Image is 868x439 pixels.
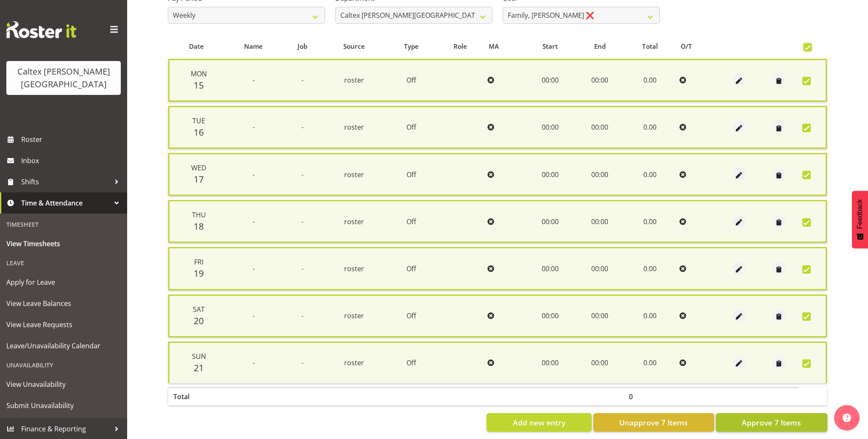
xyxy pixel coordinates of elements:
[344,217,364,226] span: roster
[253,122,255,132] span: -
[386,200,436,243] td: Off
[253,170,255,179] span: -
[344,170,364,179] span: roster
[524,247,575,290] td: 00:00
[542,42,558,51] span: Start
[453,42,467,51] span: Role
[6,237,121,250] span: View Timesheets
[2,335,125,356] a: Leave/Unavailability Calendar
[6,21,76,38] img: Rosterit website logo
[624,247,676,290] td: 0.00
[194,79,204,91] span: 15
[576,59,624,102] td: 00:00
[6,399,121,412] span: Submit Unavailability
[298,42,307,51] span: Job
[524,153,575,196] td: 00:00
[2,216,125,233] div: Timesheet
[6,297,121,310] span: View Leave Balances
[253,264,255,273] span: -
[244,42,263,51] span: Name
[21,175,110,188] span: Shifts
[404,42,419,51] span: Type
[594,42,606,51] span: End
[2,272,125,293] a: Apply for Leave
[21,422,110,435] span: Finance & Reporting
[576,200,624,243] td: 00:00
[576,153,624,196] td: 00:00
[15,65,112,91] div: Caltex [PERSON_NAME][GEOGRAPHIC_DATA]
[301,264,303,273] span: -
[624,200,676,243] td: 0.00
[2,356,125,374] div: Unavailability
[253,358,255,367] span: -
[2,233,125,254] a: View Timesheets
[194,315,204,327] span: 20
[191,163,206,172] span: Wed
[524,200,575,243] td: 00:00
[524,295,575,337] td: 00:00
[856,199,864,229] span: Feedback
[189,42,204,51] span: Date
[576,342,624,383] td: 00:00
[21,197,110,209] span: Time & Attendance
[6,276,121,289] span: Apply for Leave
[2,254,125,272] div: Leave
[344,311,364,320] span: roster
[301,170,303,179] span: -
[576,106,624,149] td: 00:00
[194,257,203,267] span: Fri
[194,267,204,279] span: 19
[716,413,827,432] button: Approve 7 Items
[253,311,255,320] span: -
[2,395,125,416] a: Submit Unavailability
[386,295,436,337] td: Off
[386,342,436,383] td: Off
[624,387,676,405] th: 0
[642,42,658,51] span: Total
[852,191,868,248] button: Feedback - Show survey
[6,378,121,391] span: View Unavailability
[21,154,123,167] span: Inbox
[386,106,436,149] td: Off
[253,75,255,85] span: -
[301,311,303,320] span: -
[6,318,121,331] span: View Leave Requests
[2,374,125,395] a: View Unavailability
[619,417,688,428] span: Unapprove 7 Items
[192,352,206,361] span: Sun
[193,305,205,314] span: Sat
[487,413,591,432] button: Add new entry
[742,417,801,428] span: Approve 7 Items
[624,295,676,337] td: 0.00
[301,122,303,132] span: -
[343,42,365,51] span: Source
[624,106,676,149] td: 0.00
[301,358,303,367] span: -
[191,69,207,78] span: Mon
[344,122,364,132] span: roster
[2,314,125,335] a: View Leave Requests
[524,59,575,102] td: 00:00
[344,264,364,273] span: roster
[681,42,692,51] span: O/T
[194,220,204,232] span: 18
[624,342,676,383] td: 0.00
[301,217,303,226] span: -
[624,153,676,196] td: 0.00
[576,247,624,290] td: 00:00
[2,293,125,314] a: View Leave Balances
[576,295,624,337] td: 00:00
[386,59,436,102] td: Off
[192,116,205,125] span: Tue
[21,133,123,146] span: Roster
[524,106,575,149] td: 00:00
[386,247,436,290] td: Off
[344,75,364,85] span: roster
[194,362,204,374] span: 21
[624,59,676,102] td: 0.00
[344,358,364,367] span: roster
[843,414,851,422] img: help-xxl-2.png
[489,42,499,51] span: MA
[524,342,575,383] td: 00:00
[513,417,565,428] span: Add new entry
